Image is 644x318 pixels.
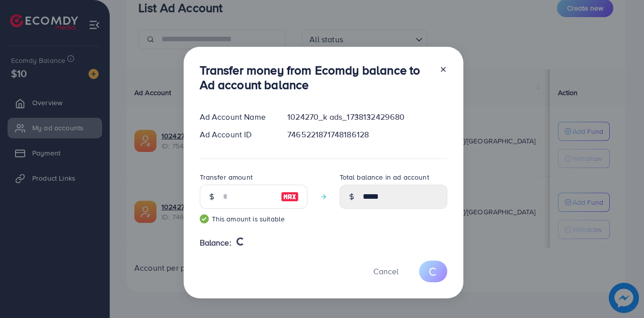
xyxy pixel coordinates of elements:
[192,129,280,140] div: Ad Account ID
[200,172,253,182] label: Transfer amount
[279,129,455,140] div: 7465221871748186128
[200,214,209,223] img: guide
[200,237,231,249] span: Balance:
[361,261,411,282] button: Cancel
[373,266,398,277] span: Cancel
[200,214,307,224] small: This amount is suitable
[340,172,429,182] label: Total balance in ad account
[279,111,455,123] div: 1024270_k ads_1738132429680
[192,111,280,123] div: Ad Account Name
[281,191,299,203] img: image
[200,63,431,92] h3: Transfer money from Ecomdy balance to Ad account balance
